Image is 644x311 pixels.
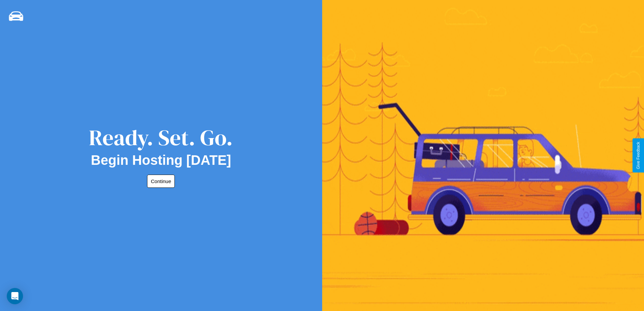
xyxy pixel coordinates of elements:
button: Continue [147,175,175,188]
div: Open Intercom Messenger [7,288,23,304]
div: Ready. Set. Go. [89,123,233,153]
h2: Begin Hosting [DATE] [91,153,231,168]
div: Give Feedback [636,142,641,169]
